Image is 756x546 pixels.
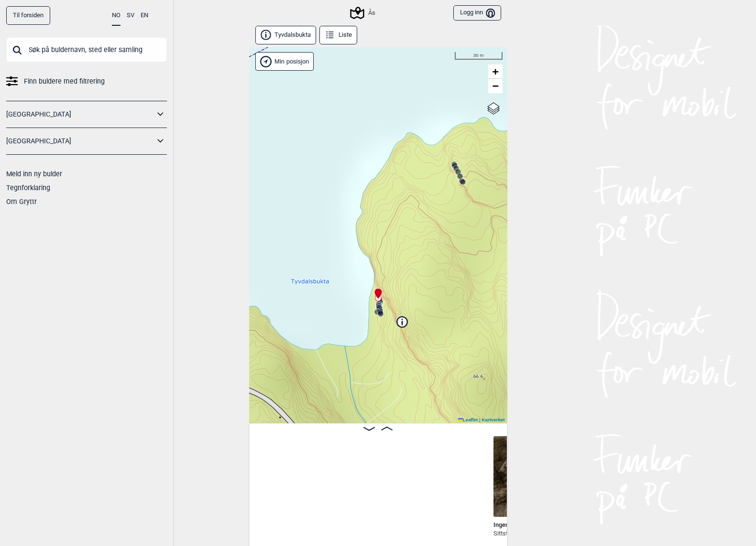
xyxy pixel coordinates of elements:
span: + [492,65,498,77]
span: Finn buldere med filtrering [24,75,105,88]
button: Tyvdalsbukta [255,26,317,44]
button: Liste [319,26,358,44]
div: Ås [351,7,375,19]
div: 30 m [455,52,503,60]
img: Ingen middag i dag 201003 [493,436,574,517]
p: Sittstart. [493,529,557,538]
button: SV [127,6,134,25]
input: Søk på buldernavn, sted eller samling [6,37,167,62]
a: Om Gryttr [6,198,37,205]
span: − [492,80,498,92]
a: Meld inn ny bulder [6,170,62,178]
a: Layers [484,98,503,119]
a: [GEOGRAPHIC_DATA] [6,134,154,148]
a: [GEOGRAPHIC_DATA] [6,107,154,121]
span: | [479,417,481,422]
button: Logg inn [453,5,501,21]
a: Til forsiden [6,6,50,25]
a: Zoom out [488,79,503,93]
a: Finn buldere med filtrering [6,75,167,88]
button: NO [112,6,121,26]
a: Kartverket [482,417,504,422]
span: Ingen middag i dag , 7A+ [493,519,557,528]
a: Tegnforklaring [6,184,50,192]
a: Leaflet [458,417,478,422]
div: Vis min posisjon [255,52,314,71]
button: EN [141,6,148,25]
a: Zoom in [488,64,503,79]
